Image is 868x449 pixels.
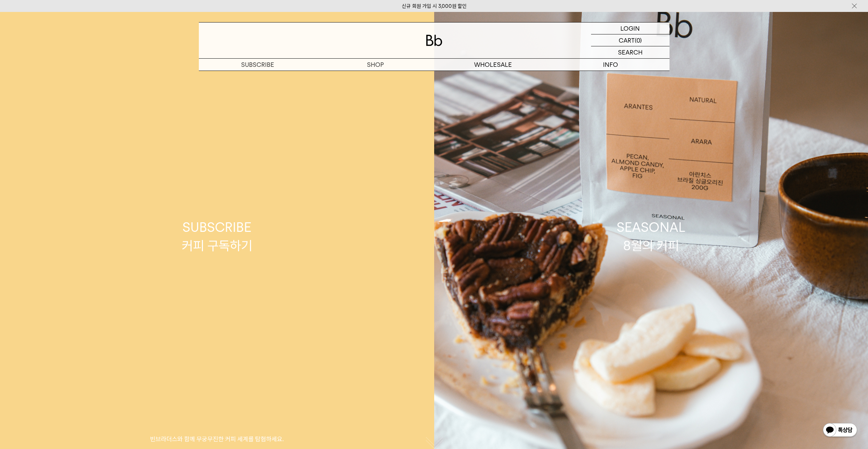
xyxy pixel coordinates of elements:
p: SEARCH [618,46,643,58]
a: 신규 회원 가입 시 3,000원 할인 [402,3,467,9]
a: SUBSCRIBE [199,59,317,71]
p: INFO [552,59,670,71]
p: (0) [635,34,642,46]
img: 로고 [426,35,442,46]
p: LOGIN [620,23,640,34]
a: LOGIN [591,23,670,34]
a: SHOP [317,59,434,71]
p: WHOLESALE [434,59,552,71]
a: CART (0) [591,34,670,46]
img: 카카오톡 채널 1:1 채팅 버튼 [822,422,858,439]
p: CART [619,34,635,46]
div: SEASONAL 8월의 커피 [617,218,686,254]
div: SUBSCRIBE 커피 구독하기 [182,218,252,254]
